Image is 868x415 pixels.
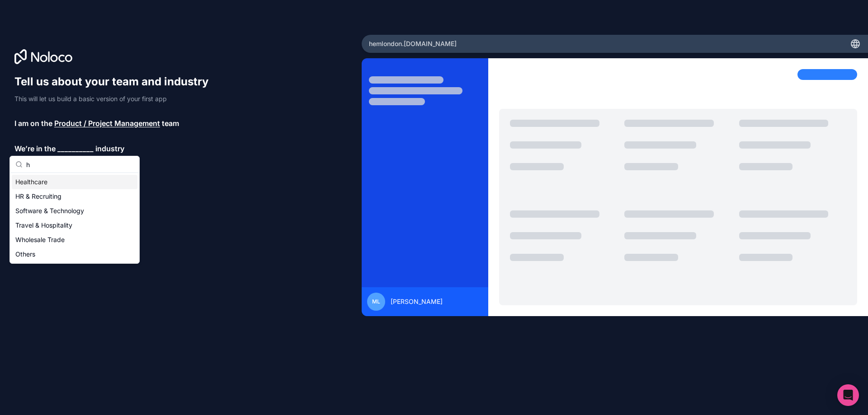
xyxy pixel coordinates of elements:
[12,204,137,218] div: Software & Technology
[12,233,137,247] div: Wholesale Trade
[14,75,217,89] h1: Tell us about your team and industry
[12,189,137,204] div: HR & Recruiting
[95,143,124,154] span: industry
[162,118,179,129] span: team
[10,173,139,263] div: Suggestions
[57,143,94,154] span: __________
[391,297,443,306] span: [PERSON_NAME]
[14,143,56,154] span: We’re in the
[14,118,52,129] span: I am on the
[12,247,137,261] div: Others
[369,39,457,48] span: hemlondon .[DOMAIN_NAME]
[837,384,859,406] div: Open Intercom Messenger
[12,218,137,233] div: Travel & Hospitality
[26,156,134,173] input: Search...
[12,175,137,189] div: Healthcare
[372,298,380,305] span: ML
[14,94,217,103] p: This will let us build a basic version of your first app
[54,118,160,129] span: Product / Project Management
